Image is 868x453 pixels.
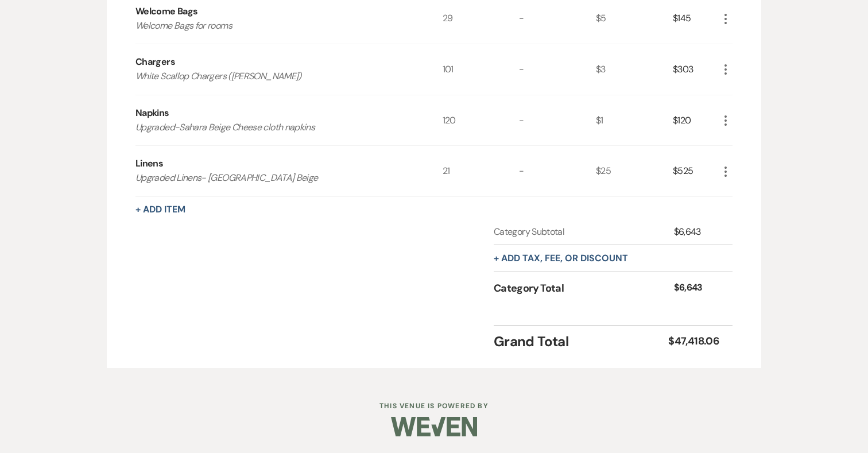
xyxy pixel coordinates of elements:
div: $25 [596,146,673,196]
div: $3 [596,44,673,95]
div: $6,643 [674,281,719,296]
div: Linens [135,157,163,171]
div: Category Subtotal [494,225,674,239]
div: - [519,44,596,95]
p: Welcome Bags for rooms [135,18,412,33]
button: + Add tax, fee, or discount [494,254,628,263]
div: $120 [673,95,719,146]
div: 120 [443,95,520,146]
div: $525 [673,146,719,196]
div: - [519,95,596,146]
div: $6,643 [674,225,719,239]
div: $47,418.06 [668,334,719,349]
p: White Scallop Chargers ([PERSON_NAME]) [135,69,412,84]
p: Upgraded-Sahara Beige Cheese cloth napkins [135,120,412,135]
p: Upgraded Linens- [GEOGRAPHIC_DATA] Beige [135,171,412,185]
div: 21 [443,146,520,196]
button: + Add Item [135,205,185,214]
div: 101 [443,44,520,95]
div: $303 [673,44,719,95]
img: Weven Logo [391,406,477,447]
div: Napkins [135,106,169,120]
div: Chargers [135,55,175,69]
div: Category Total [494,281,674,296]
div: - [519,146,596,196]
div: $1 [596,95,673,146]
div: Welcome Bags [135,5,197,18]
div: Grand Total [494,331,668,352]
